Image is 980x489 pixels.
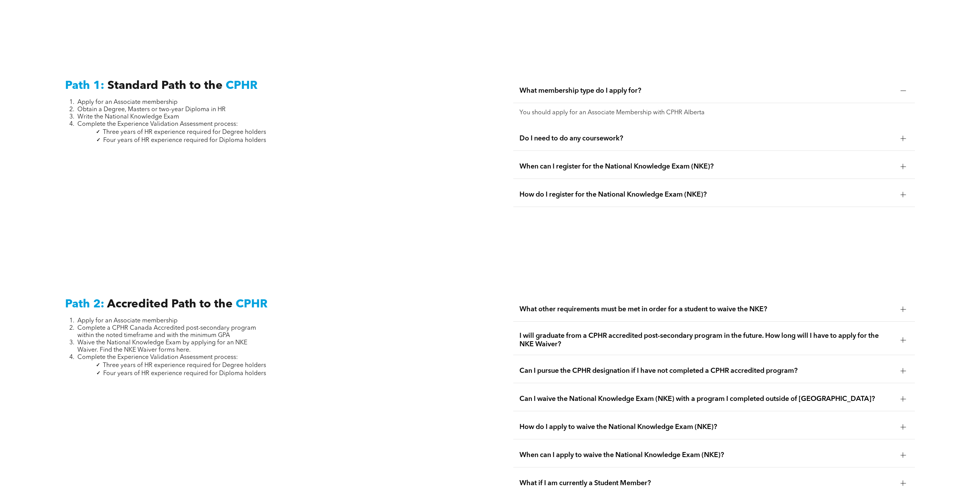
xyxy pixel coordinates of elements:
span: CPHR [236,299,268,310]
span: Waive the National Knowledge Exam by applying for an NKE Waiver. Find the NKE Waiver forms here. [77,340,247,353]
span: How do I apply to waive the National Knowledge Exam (NKE)? [519,423,894,431]
span: Do I need to do any coursework? [519,134,894,143]
span: Path 2: [65,299,104,310]
span: Write the National Knowledge Exam [77,114,179,120]
span: How do I register for the National Knowledge Exam (NKE)? [519,190,894,199]
span: What if I am currently a Student Member? [519,479,894,487]
span: Four years of HR experience required for Diploma holders [103,137,266,144]
span: Can I pursue the CPHR designation if I have not completed a CPHR accredited program? [519,367,894,375]
span: Path 1: [65,80,104,92]
span: Complete the Experience Validation Assessment process: [77,354,238,360]
span: When can I register for the National Knowledge Exam (NKE)? [519,162,894,171]
span: CPHR [226,80,258,92]
span: Complete a CPHR Canada Accredited post-secondary program within the noted timeframe and with the ... [77,325,256,339]
span: Three years of HR experience required for Degree holders [103,129,266,135]
p: You should apply for an Associate Membership with CPHR Alberta [519,109,909,117]
span: Standard Path to the [107,80,223,92]
span: Three years of HR experience required for Degree holders [103,362,266,369]
span: Accredited Path to the [107,299,233,310]
span: What other requirements must be met in order for a student to waive the NKE? [519,305,894,314]
span: Apply for an Associate membership [77,318,178,324]
span: Four years of HR experience required for Diploma holders [103,371,266,377]
span: Can I waive the National Knowledge Exam (NKE) with a program I completed outside of [GEOGRAPHIC_D... [519,395,894,403]
span: When can I apply to waive the National Knowledge Exam (NKE)? [519,451,894,459]
span: Obtain a Degree, Masters or two-year Diploma in HR [77,107,226,113]
span: Apply for an Associate membership [77,99,178,105]
span: Complete the Experience Validation Assessment process: [77,121,238,127]
span: What membership type do I apply for? [519,87,894,95]
span: I will graduate from a CPHR accredited post-secondary program in the future. How long will I have... [519,332,894,349]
